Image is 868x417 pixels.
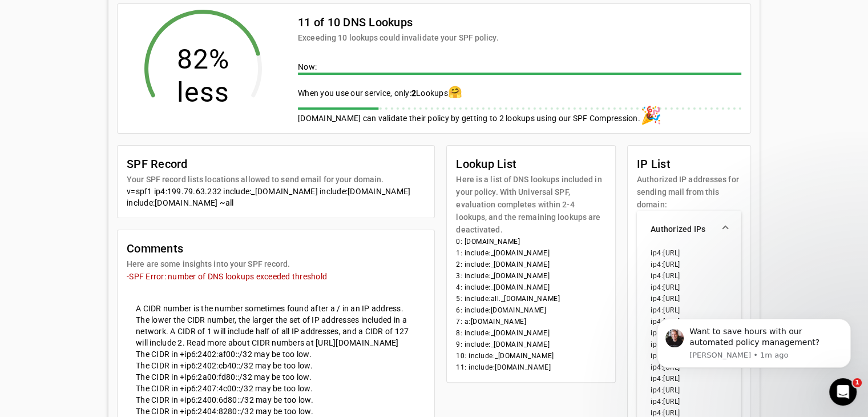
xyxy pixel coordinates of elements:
mat-expansion-panel-header: Authorized IPs [637,211,741,247]
li: ip4:[URL] [651,247,728,259]
li: 3: include:_[DOMAIN_NAME] [456,270,606,282]
mat-card-title: 11 of 10 DNS Lookups [298,13,498,31]
span: 2 [411,89,416,98]
mat-card-subtitle: Exceeding 10 lookups could invalidate your SPF policy. [298,31,498,44]
span: 🤗 [448,85,462,99]
mat-card-title: Lookup List [456,155,606,173]
li: 11: include:[DOMAIN_NAME] [456,362,606,373]
mat-card-content: The CIDR in +ip6:2407:4c00::/32 may be too low. [127,383,425,394]
mat-card-content: The CIDR in +ip6:2a00:fd80::/32 may be too low. [127,371,425,383]
li: 9: include:_[DOMAIN_NAME] [456,339,606,350]
iframe: Intercom notifications message [640,304,868,411]
mat-card-content: The CIDR in +ip6:2404:8280::/32 may be too low. [127,406,425,417]
li: 7: a:[DOMAIN_NAME] [456,316,606,327]
li: 5: include:all._[DOMAIN_NAME] [456,293,606,304]
mat-card-subtitle: Your SPF record lists locations allowed to send email for your domain. [127,173,383,186]
li: 4: include:_[DOMAIN_NAME] [456,282,606,293]
mat-card-title: SPF Record [127,155,383,173]
li: ip4:[URL] [651,282,728,293]
mat-card-subtitle: Authorized IP addresses for sending mail from this domain: [637,173,741,211]
li: ip4:[URL] [651,270,728,282]
li: 1: include:_[DOMAIN_NAME] [456,247,606,259]
span: 🎉 [640,105,661,125]
li: ip4:[URL] [651,259,728,270]
li: 0: [DOMAIN_NAME] [456,236,606,247]
span: 1 [853,378,862,387]
div: v=spf1 ip4:199.79.63.232 include:_[DOMAIN_NAME] include:[DOMAIN_NAME] include:[DOMAIN_NAME] ~all [127,186,425,209]
li: 10: include:_[DOMAIN_NAME] [456,350,606,362]
mat-card-title: IP List [637,155,741,173]
li: 8: include:_[DOMAIN_NAME] [456,327,606,339]
mat-error: -SPF Error: number of DNS lookups exceeded threshold [127,270,425,282]
li: 2: include:_[DOMAIN_NAME] [456,259,606,270]
mat-panel-title: Authorized IPs [651,223,714,235]
tspan: 82% [177,43,230,75]
div: Now: [298,61,741,75]
span: [DOMAIN_NAME] can validate their policy by getting to 2 lookups using our SPF Compression. [298,114,640,123]
mat-card-content: The CIDR in +ip6:2402:cb40::/32 may be too low. [127,360,425,371]
tspan: less [177,76,230,109]
mat-card-content: A CIDR number is the number sometimes found after a / in an IP address. The lower the CIDR number... [127,294,425,348]
iframe: Intercom live chat [829,378,857,406]
mat-card-subtitle: Here is a list of DNS lookups included in your policy. With Universal SPF, evaluation completes w... [456,173,606,236]
li: ip4:[URL] [651,293,728,304]
li: 6: include:[DOMAIN_NAME] [456,304,606,316]
div: When you use our service, only: Lookups [298,86,741,99]
mat-card-content: The CIDR in +ip6:2400:6d80::/32 may be too low. [127,394,425,406]
mat-card-title: Comments [127,239,290,258]
mat-card-subtitle: Here are some insights into your SPF record. [127,258,290,270]
mat-card-content: The CIDR in +ip6:2402:af00::/32 may be too low. [127,348,425,360]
